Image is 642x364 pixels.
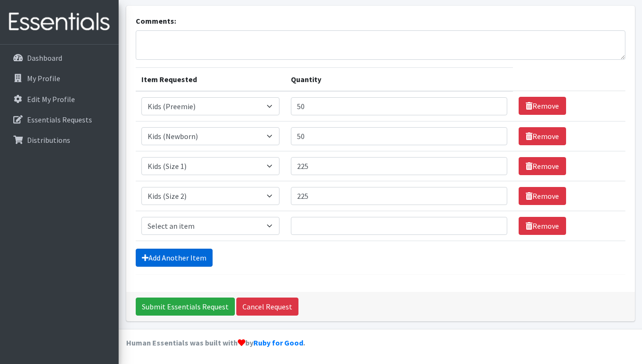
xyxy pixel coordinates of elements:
a: Remove [519,187,566,205]
a: Remove [519,97,566,115]
a: My Profile [4,69,115,88]
img: HumanEssentials [4,6,115,38]
a: Remove [519,217,566,235]
a: Ruby for Good [253,338,303,347]
a: Edit My Profile [4,90,115,109]
input: Submit Essentials Request [136,298,235,316]
label: Comments: [136,15,176,27]
p: Distributions [27,135,70,145]
th: Quantity [285,67,513,91]
a: Add Another Item [136,249,213,267]
a: Essentials Requests [4,110,115,129]
strong: Human Essentials was built with by . [126,338,305,347]
p: Edit My Profile [27,94,75,104]
p: My Profile [27,74,60,83]
p: Essentials Requests [27,115,92,124]
a: Remove [519,157,566,175]
p: Dashboard [27,53,62,63]
a: Remove [519,127,566,145]
th: Item Requested [136,67,285,91]
a: Distributions [4,131,115,149]
a: Cancel Request [236,298,298,316]
a: Dashboard [4,48,115,67]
